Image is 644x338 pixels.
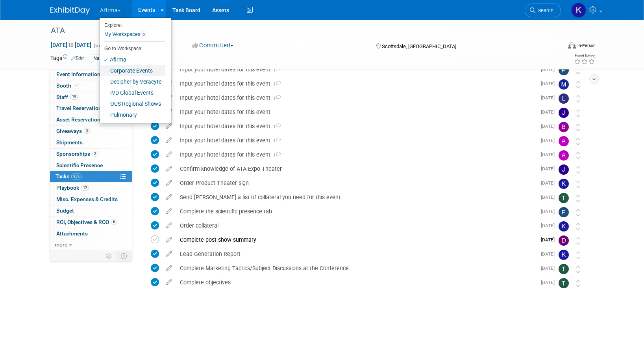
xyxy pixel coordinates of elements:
i: Move task [576,251,580,259]
span: 1 [270,82,281,87]
div: Input your hotel dates for this event [176,148,536,161]
i: Move task [576,209,580,216]
a: Scientific Presence [50,160,132,171]
span: 6 [140,31,147,37]
img: Keirsten Davis [559,221,569,232]
span: [DATE] [541,194,559,200]
span: more [55,241,67,248]
span: Tasks [56,173,82,179]
li: Go to Workspace: [100,43,165,54]
span: 12 [81,185,89,191]
i: Booth reservation complete [75,83,79,88]
i: Move task [576,67,580,74]
i: Move task [576,166,580,174]
img: Laura Kirkpatrick [559,93,569,104]
span: Giveaways [56,128,90,134]
div: In-Person [577,43,596,49]
img: Mohammed Alshalalfa [559,79,569,90]
img: Drew Smalley [559,235,569,246]
div: Event Rating [574,54,595,58]
a: Pulmonary [100,109,165,120]
a: Afirma [100,54,165,65]
i: Move task [576,265,580,273]
a: edit [162,194,176,201]
div: Order collateral [176,219,536,232]
span: [DATE] [DATE] [50,41,92,49]
a: edit [162,250,176,258]
a: Shipments [50,137,132,148]
span: 3 [84,128,90,134]
a: Event Information [50,69,132,80]
div: Input your hotel dates for this event [176,77,536,90]
button: Committed [190,41,237,50]
a: IVD Global Events [100,87,165,98]
span: [DATE] [541,251,559,257]
span: 1 [270,124,281,129]
div: Confirm knowledge of ATA Expo Theater [176,162,536,176]
span: [DATE] [541,237,559,243]
a: edit [162,279,176,286]
span: Search [535,7,553,13]
a: My Workspaces6 [104,28,165,41]
a: edit [162,265,176,272]
span: (5 days) [93,43,109,48]
span: Budget [56,207,74,214]
div: Complete objectives [176,276,536,289]
span: [DATE] [541,81,559,86]
span: 95% [71,174,82,179]
span: [DATE] [541,152,559,157]
a: Decipher by Veracyte [100,76,165,87]
i: Move task [576,81,580,88]
img: Format-Inperson.png [568,42,576,49]
span: [DATE] [541,223,559,228]
a: Staff19 [50,92,132,103]
a: edit [162,236,176,243]
a: Misc. Expenses & Credits [50,194,132,205]
i: Move task [576,109,580,117]
a: Search [525,4,561,17]
div: ATA [48,24,549,38]
span: Misc. Expenses & Credits [56,196,118,202]
a: edit [162,179,176,187]
i: Move task [576,280,580,287]
span: 1 [270,96,281,101]
i: Move task [576,223,580,230]
a: Travel Reservations15 [50,103,132,114]
div: Complete post show summary [176,233,536,246]
span: Asset Reservations [56,116,111,123]
img: Atanas Kaykov [559,136,569,146]
i: Move task [576,138,580,145]
div: Complete the scientific presence tab [176,205,536,218]
a: ROI, Objectives & ROO6 [50,217,132,228]
td: Personalize Event Tab Strip [102,251,116,261]
i: Move task [576,152,580,159]
div: Input your hotel dates for this event [176,134,536,147]
img: Taylor Sebesta [559,278,569,288]
span: ROI, Objectives & ROO [56,219,117,225]
span: [DATE] [541,138,559,143]
span: [DATE] [541,123,559,129]
a: Corporate Events [100,65,165,76]
div: Complete Marketing Tactics/Subject Discussions at the Conference [176,261,536,275]
div: Input your hotel dates for this event [176,91,536,105]
span: to [67,42,75,48]
img: Jenn Newman [559,108,569,118]
span: 6 [111,219,117,225]
i: Move task [576,194,580,202]
a: Playbook12 [50,183,132,194]
img: Keirsten Davis [571,3,586,18]
span: Event Information [56,71,100,77]
img: Praveen Kaushik [559,65,569,75]
span: 1 [270,138,281,144]
span: 1 [270,67,281,73]
span: Playbook [56,185,89,191]
span: Scientific Presence [56,162,103,168]
td: Tags [50,54,84,63]
div: National [91,54,114,63]
div: Send [PERSON_NAME] a list of collateral you need for this event [176,190,536,204]
li: Explore: [100,21,165,28]
img: ExhibitDay [50,7,90,15]
span: Travel Reservations [56,105,114,111]
i: Move task [576,123,580,131]
td: Toggle Event Tabs [116,251,132,261]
